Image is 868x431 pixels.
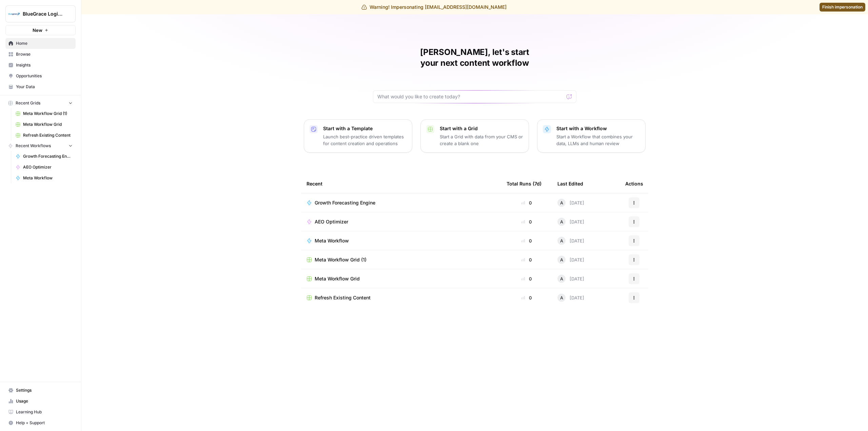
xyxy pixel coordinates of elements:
span: Meta Workflow [315,237,349,244]
div: Last Edited [557,174,583,193]
span: Browse [16,51,73,57]
a: Meta Workflow [307,237,496,244]
div: Actions [625,174,643,193]
span: BlueGrace Logistics [23,11,64,17]
span: Your Data [16,84,73,90]
span: A [560,199,563,206]
a: Refresh Existing Content [13,130,76,141]
button: Help + Support [5,417,76,428]
span: Opportunities [16,73,73,79]
span: A [560,218,563,225]
button: Recent Grids [5,98,76,108]
a: Insights [5,60,76,71]
a: Usage [5,396,76,407]
button: Start with a WorkflowStart a Workflow that combines your data, LLMs and human review [537,119,646,153]
div: [DATE] [557,218,584,226]
span: Learning Hub [16,409,73,415]
button: Recent Workflows [5,141,76,151]
a: Home [5,38,76,49]
div: 0 [507,294,547,301]
input: What would you like to create today? [377,93,564,100]
span: Help + Support [16,420,73,426]
a: Finish impersonation [820,3,865,12]
a: Meta Workflow [13,173,76,183]
span: Meta Workflow Grid (1) [315,256,367,263]
span: A [560,275,563,282]
span: Refresh Existing Content [315,294,371,301]
span: Refresh Existing Content [23,132,73,138]
a: Your Data [5,81,76,92]
span: Meta Workflow [23,175,73,181]
a: AEO Optimizer [307,218,496,225]
span: Usage [16,398,73,404]
a: Meta Workflow Grid [13,119,76,130]
span: New [33,27,42,34]
a: Browse [5,49,76,60]
div: [DATE] [557,199,584,207]
span: A [560,256,563,263]
span: Insights [16,62,73,68]
div: 0 [507,275,547,282]
div: [DATE] [557,294,584,302]
button: Start with a TemplateLaunch best-practice driven templates for content creation and operations [304,119,412,153]
div: Recent [307,174,496,193]
span: A [560,294,563,301]
span: Settings [16,387,73,393]
div: Total Runs (7d) [507,174,541,193]
p: Start with a Workflow [556,125,640,132]
a: Refresh Existing Content [307,294,496,301]
p: Start a Workflow that combines your data, LLMs and human review [556,133,640,147]
a: Meta Workflow Grid (1) [307,256,496,263]
div: 0 [507,199,547,206]
a: Settings [5,385,76,396]
p: Launch best-practice driven templates for content creation and operations [323,133,407,147]
p: Start with a Grid [440,125,523,132]
p: Start with a Template [323,125,407,132]
span: AEO Optimizer [315,218,348,225]
span: Meta Workflow Grid [23,121,73,128]
h1: [PERSON_NAME], let's start your next content workflow [373,47,576,68]
span: Growth Forecasting Engine [23,153,73,159]
span: Growth Forecasting Engine [315,199,375,206]
span: A [560,237,563,244]
span: Home [16,40,73,46]
div: 0 [507,256,547,263]
span: Recent Workflows [16,143,51,149]
a: AEO Optimizer [13,162,76,173]
div: [DATE] [557,237,584,245]
a: Growth Forecasting Engine [307,199,496,206]
span: Meta Workflow Grid [315,275,360,282]
span: AEO Optimizer [23,164,73,170]
span: Finish impersonation [822,4,863,10]
a: Opportunities [5,71,76,81]
span: Recent Grids [16,100,40,106]
a: Meta Workflow Grid [307,275,496,282]
button: New [5,25,76,35]
span: Meta Workflow Grid (1) [23,111,73,117]
div: 0 [507,218,547,225]
button: Start with a GridStart a Grid with data from your CMS or create a blank one [420,119,529,153]
p: Start a Grid with data from your CMS or create a blank one [440,133,523,147]
div: 0 [507,237,547,244]
a: Growth Forecasting Engine [13,151,76,162]
div: [DATE] [557,256,584,264]
div: Warning! Impersonating [EMAIL_ADDRESS][DOMAIN_NAME] [361,4,507,11]
a: Learning Hub [5,407,76,417]
img: BlueGrace Logistics Logo [8,8,20,20]
a: Meta Workflow Grid (1) [13,108,76,119]
div: [DATE] [557,275,584,283]
button: Workspace: BlueGrace Logistics [5,5,76,22]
